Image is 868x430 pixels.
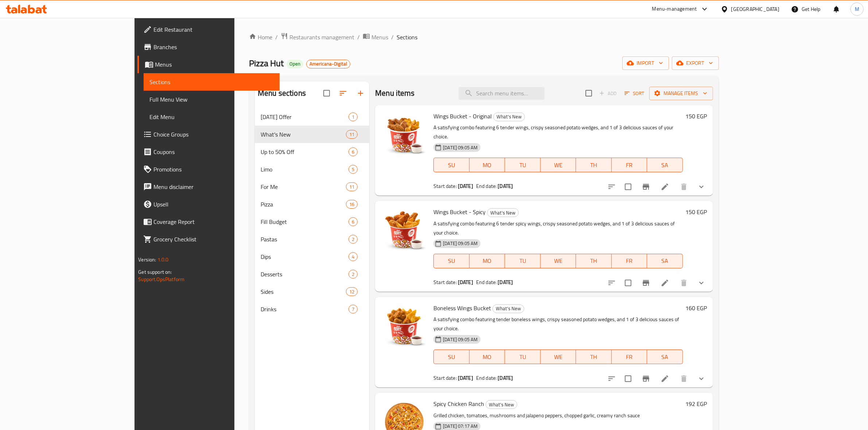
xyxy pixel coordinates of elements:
a: Upsell [137,196,280,213]
span: FR [615,352,645,362]
span: Pizza [261,200,346,209]
span: Boneless Wings Bucket [433,303,491,313]
span: What's New [494,113,525,121]
span: Select to update [620,179,636,194]
span: Wings Bucket - Spicy [433,206,486,217]
span: Sort items [620,88,649,99]
button: SA [647,254,683,268]
div: Limo [261,165,349,174]
div: Limo5 [255,161,369,178]
span: TH [579,352,609,362]
p: A satisfying combo featuring tender boneless wings, crispy seasoned potato wedges, and 1 of 3 del... [433,315,682,333]
button: SA [647,158,683,172]
button: TH [576,254,612,268]
div: Up to 50% Off6 [255,143,369,161]
span: MO [472,352,502,362]
button: WE [541,350,576,364]
span: TU [508,160,538,170]
span: Fill Budget [261,217,349,226]
button: TU [505,158,541,172]
span: Sides [261,287,346,296]
div: items [346,130,358,139]
button: Branch-specific-item [637,370,655,387]
p: A satisfying combo featuring 6 tender wings, crispy seasoned potato wedges, and 1 of 3 delicious ... [433,123,682,141]
button: delete [675,178,693,196]
a: Support.OpsPlatform [138,275,184,284]
span: Edit Menu [149,113,274,121]
div: items [349,252,358,261]
span: Start date: [433,277,457,287]
a: Edit menu item [661,279,669,287]
button: SU [433,158,469,172]
nav: Menu sections [255,105,369,321]
span: TH [579,160,609,170]
span: [DATE] 07:17 AM [440,423,480,430]
button: TU [505,254,541,268]
div: Up to 50% Off [261,147,349,156]
div: Desserts [261,270,349,279]
p: A satisfying combo featuring 6 tender spicy wings, crispy seasoned potato wedges, and 1 of 3 deli... [433,219,682,237]
span: 11 [346,184,357,190]
div: What's New [487,208,519,217]
span: Dips [261,252,349,261]
button: Branch-specific-item [637,274,655,292]
span: Sections [149,78,274,86]
div: items [349,147,358,156]
div: Pastas2 [255,230,369,248]
button: FR [612,350,647,364]
svg: Show Choices [697,182,706,191]
a: Sections [144,73,280,91]
span: WE [544,160,573,170]
button: sort-choices [603,178,620,196]
input: search [459,87,545,100]
span: WE [544,256,573,266]
a: Promotions [137,161,280,178]
a: Edit Restaurant [137,21,280,38]
span: TU [508,352,538,362]
img: Boneless Wings Bucket [381,303,428,350]
span: For Me [261,182,346,191]
button: MO [470,350,505,364]
div: Sides12 [255,283,369,300]
a: Restaurants management [281,32,354,42]
svg: Show Choices [697,279,706,287]
a: Menus [363,32,388,42]
button: WE [541,158,576,172]
span: Drinks [261,305,349,313]
button: MO [470,158,505,172]
div: Fill Budget6 [255,213,369,230]
span: Choice Groups [153,130,274,139]
div: items [349,113,358,121]
span: Full Menu View [149,95,274,104]
button: TH [576,158,612,172]
button: WE [541,254,576,268]
span: Grocery Checklist [153,235,274,244]
span: FR [615,160,645,170]
span: Sort sections [334,84,352,102]
button: Manage items [649,87,713,100]
div: Dips4 [255,248,369,265]
h6: 160 EGP [686,303,707,313]
span: [DATE] 09:05 AM [440,144,480,151]
span: Edit Restaurant [153,25,274,34]
button: TH [576,350,612,364]
div: Pastas [261,235,349,244]
button: show more [693,274,710,292]
button: SU [433,254,469,268]
span: What's New [487,209,518,217]
span: Menus [371,33,388,42]
button: show more [693,178,710,196]
h2: Menu items [375,88,415,99]
div: items [349,270,358,279]
div: What's New [493,113,525,121]
b: [DATE] [458,181,473,191]
div: items [346,287,358,296]
span: 1 [349,114,357,121]
a: Grocery Checklist [137,230,280,248]
h6: 150 EGP [686,207,707,217]
a: Menus [137,56,280,73]
li: / [357,33,360,42]
span: import [628,59,663,68]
